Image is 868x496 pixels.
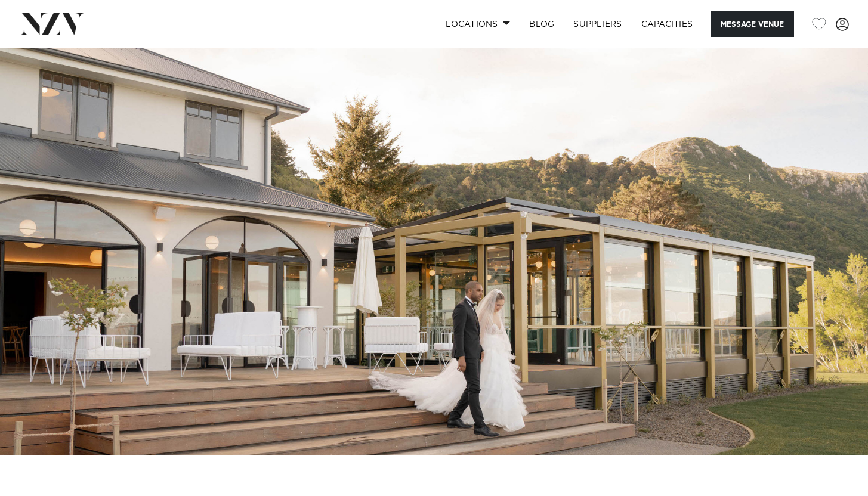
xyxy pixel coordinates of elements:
img: nzv-logo.png [19,13,84,35]
a: Locations [436,11,520,37]
a: SUPPLIERS [564,11,631,37]
a: Capacities [632,11,703,37]
a: BLOG [520,11,564,37]
button: Message Venue [711,11,794,37]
